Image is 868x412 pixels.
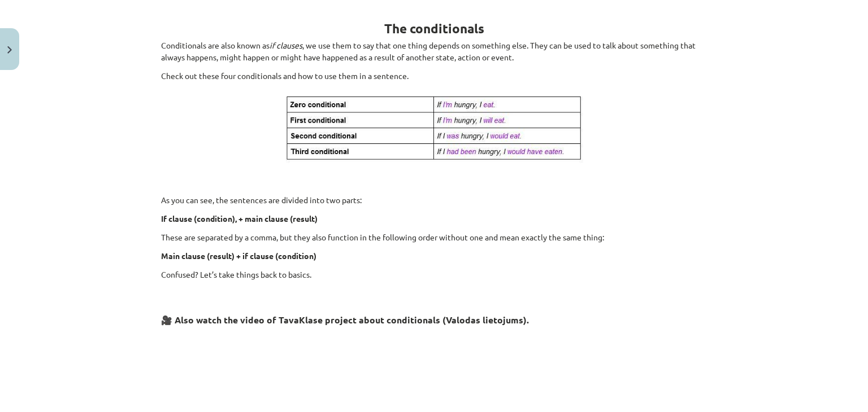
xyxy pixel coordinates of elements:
p: These are separated by a comma, but they also function in the following order without one and mea... [161,231,707,243]
p: Check out these four conditionals and how to use them in a sentence. [161,70,707,82]
p: As you can see, the sentences are divided into two parts: [161,194,707,206]
b: If clause (condition), + main clause (result) [161,213,318,223]
b: Main clause (result) + if clause (condition) [161,251,316,261]
p: Confused? Let’s take things back to basics. [161,269,707,280]
strong: The conditionals [384,20,484,37]
p: Conditionals are also known as , we use them to say that one thing depends on something else. The... [161,40,707,63]
i: if clauses [270,40,302,50]
strong: 🎥 Also watch the video of TavaKlase project about conditionals (Valodas lietojums). [161,314,529,326]
img: icon-close-lesson-0947bae3869378f0d4975bcd49f059093ad1ed9edebbc8119c70593378902aed.svg [7,46,12,54]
